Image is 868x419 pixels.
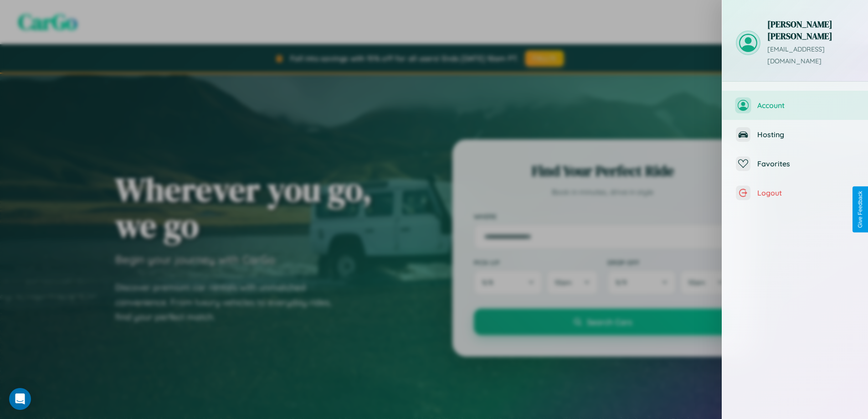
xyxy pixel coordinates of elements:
p: [EMAIL_ADDRESS][DOMAIN_NAME] [767,44,854,67]
button: Account [722,91,868,120]
span: Logout [757,188,854,197]
div: Open Intercom Messenger [9,388,31,410]
span: Favorites [757,159,854,168]
button: Favorites [722,149,868,178]
div: Give Feedback [857,191,863,228]
span: Hosting [757,130,854,139]
h3: [PERSON_NAME] [PERSON_NAME] [767,18,854,42]
span: Account [757,101,854,110]
button: Logout [722,178,868,207]
button: Hosting [722,120,868,149]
